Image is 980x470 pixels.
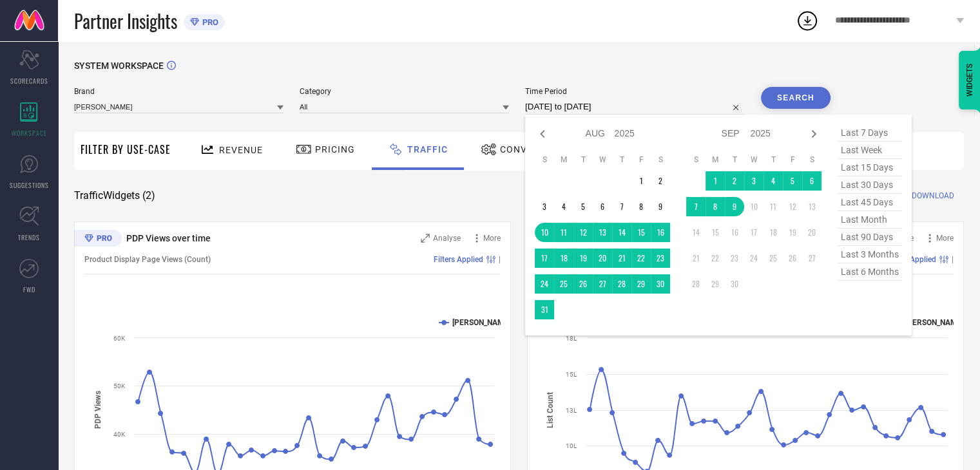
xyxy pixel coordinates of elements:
span: last 90 days [838,229,902,246]
td: Thu Sep 04 2025 [764,171,783,191]
span: last 3 months [838,246,902,263]
td: Tue Sep 23 2025 [725,249,744,268]
span: Analyse [433,234,461,243]
td: Fri Sep 05 2025 [783,171,802,191]
td: Wed Aug 06 2025 [593,197,612,216]
td: Thu Aug 07 2025 [612,197,631,216]
svg: Zoom [421,234,430,243]
text: 60K [113,335,126,342]
span: Brand [74,87,283,96]
span: SCORECARDS [10,76,48,86]
th: Wednesday [593,155,612,165]
span: last 7 days [838,124,902,142]
text: 18L [566,335,577,342]
span: SYSTEM WORKSPACE [74,61,164,71]
span: PDP Views over time [126,233,211,243]
td: Tue Sep 16 2025 [725,223,744,242]
td: Mon Aug 11 2025 [554,223,573,242]
td: Mon Sep 22 2025 [706,249,725,268]
input: Select time period [525,99,745,115]
td: Fri Aug 15 2025 [631,223,651,242]
th: Thursday [612,155,631,165]
td: Sun Aug 17 2025 [535,249,554,268]
span: Time Period [525,87,745,96]
td: Mon Sep 29 2025 [706,274,725,294]
th: Sunday [535,155,554,165]
span: last 45 days [838,194,902,211]
td: Fri Aug 01 2025 [631,171,651,191]
td: Mon Sep 01 2025 [706,171,725,191]
span: PRO [199,17,218,27]
span: Partner Insights [74,8,177,34]
td: Sat Aug 16 2025 [651,223,670,242]
tspan: List Count [546,391,555,428]
td: Sat Aug 09 2025 [651,197,670,216]
div: Next month [806,126,821,142]
td: Tue Aug 12 2025 [573,223,593,242]
span: Filter By Use-Case [81,142,171,157]
td: Thu Aug 21 2025 [612,249,631,268]
th: Tuesday [573,155,593,165]
span: Revenue [219,145,263,155]
th: Tuesday [725,155,744,165]
td: Sat Sep 20 2025 [802,223,821,242]
td: Sun Sep 14 2025 [686,223,706,242]
span: | [499,255,501,264]
span: More [483,234,501,243]
span: Pricing [315,144,355,155]
td: Mon Sep 15 2025 [706,223,725,242]
th: Sunday [686,155,706,165]
th: Saturday [802,155,821,165]
span: SUGGESTIONS [10,180,49,190]
text: [PERSON_NAME] [452,318,511,327]
td: Mon Aug 04 2025 [554,197,573,216]
td: Sat Sep 06 2025 [802,171,821,191]
span: Traffic [407,144,448,155]
td: Sun Sep 07 2025 [686,197,706,216]
td: Mon Sep 08 2025 [706,197,725,216]
td: Wed Sep 17 2025 [744,223,764,242]
th: Friday [783,155,802,165]
td: Sat Sep 13 2025 [802,197,821,216]
th: Thursday [764,155,783,165]
td: Tue Aug 19 2025 [573,249,593,268]
td: Fri Sep 12 2025 [783,197,802,216]
div: Premium [74,230,122,249]
td: Tue Aug 26 2025 [573,274,593,294]
td: Sat Aug 02 2025 [651,171,670,191]
td: Wed Sep 24 2025 [744,249,764,268]
text: 13L [566,407,577,414]
button: Search [761,87,831,109]
span: Traffic Widgets ( 2 ) [74,189,155,202]
div: Open download list [796,9,819,32]
td: Fri Sep 19 2025 [783,223,802,242]
td: Sat Aug 30 2025 [651,274,670,294]
text: 40K [113,431,126,438]
text: 15L [566,371,577,378]
td: Sun Sep 21 2025 [686,249,706,268]
th: Monday [706,155,725,165]
span: Product Display Page Views (Count) [84,255,211,264]
span: | [952,255,954,264]
span: last 6 months [838,263,902,281]
span: last 15 days [838,159,902,176]
td: Sun Aug 24 2025 [535,274,554,294]
span: Conversion [500,144,562,155]
div: Previous month [535,126,550,142]
td: Sun Aug 31 2025 [535,300,554,319]
td: Sat Sep 27 2025 [802,249,821,268]
span: TRENDS [18,232,40,242]
td: Fri Aug 29 2025 [631,274,651,294]
span: Filters Applied [434,255,483,264]
span: Category [300,87,509,96]
td: Thu Aug 28 2025 [612,274,631,294]
tspan: PDP Views [93,391,102,429]
text: 50K [113,382,126,390]
td: Wed Aug 13 2025 [593,223,612,242]
th: Saturday [651,155,670,165]
th: Monday [554,155,573,165]
th: Wednesday [744,155,764,165]
td: Tue Aug 05 2025 [573,197,593,216]
span: last 30 days [838,176,902,194]
td: Wed Aug 20 2025 [593,249,612,268]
